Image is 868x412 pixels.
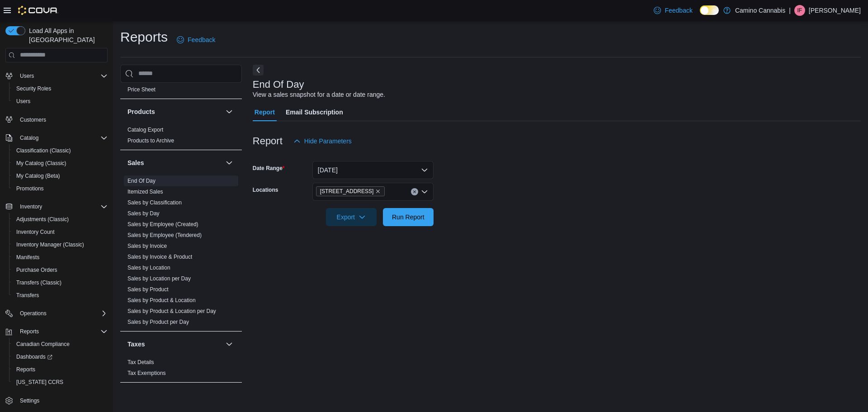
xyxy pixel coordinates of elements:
[127,178,156,184] a: End Of Day
[253,165,285,172] label: Date Range
[16,98,30,105] span: Users
[127,221,198,228] span: Sales by Employee (Created)
[224,157,235,168] button: Sales
[127,86,156,93] span: Price Sheet
[13,145,75,156] a: Classification (Classic)
[735,5,785,16] p: Camino Cannabis
[9,95,111,108] button: Users
[13,170,64,181] a: My Catalog (Beta)
[13,339,73,350] a: Canadian Compliance
[9,82,111,95] button: Security Roles
[13,158,70,169] a: My Catalog (Classic)
[16,326,42,337] button: Reports
[16,241,84,248] span: Inventory Manager (Classic)
[13,214,72,225] a: Adjustments (Classic)
[312,161,434,179] button: [DATE]
[20,328,39,335] span: Reports
[375,189,381,194] button: Remove 7291 Fraser St. from selection in this group
[13,252,43,263] a: Manifests
[16,216,69,223] span: Adjustments (Classic)
[120,84,242,99] div: Pricing
[2,394,111,407] button: Settings
[127,369,166,377] span: Tax Exemptions
[9,226,111,238] button: Inventory Count
[127,370,166,376] a: Tax Exemptions
[127,340,145,349] h3: Taxes
[224,339,235,350] button: Taxes
[2,325,111,338] button: Reports
[13,183,47,194] a: Promotions
[127,253,192,260] span: Sales by Invoice & Product
[120,124,242,150] div: Products
[16,201,108,212] span: Inventory
[16,353,52,360] span: Dashboards
[20,397,39,404] span: Settings
[13,83,108,94] span: Security Roles
[16,201,46,212] button: Inventory
[13,277,108,288] span: Transfers (Classic)
[13,265,108,275] span: Purchase Orders
[127,137,174,144] span: Products to Archive
[127,199,182,206] span: Sales by Classification
[127,127,163,133] a: Catalog Export
[173,31,219,49] a: Feedback
[18,6,58,15] img: Cova
[127,254,192,260] a: Sales by Invoice & Product
[9,376,111,388] button: [US_STATE] CCRS
[13,290,42,301] a: Transfers
[16,254,39,261] span: Manifests
[13,351,108,362] span: Dashboards
[13,96,34,107] a: Users
[13,239,88,250] a: Inventory Manager (Classic)
[127,107,222,116] button: Products
[16,366,35,373] span: Reports
[120,357,242,382] div: Taxes
[392,213,425,222] span: Run Report
[127,359,154,366] span: Tax Details
[9,144,111,157] button: Classification (Classic)
[120,28,168,46] h1: Reports
[16,228,55,236] span: Inventory Count
[127,221,198,227] a: Sales by Employee (Created)
[127,275,191,282] a: Sales by Location per Day
[16,133,108,143] span: Catalog
[16,185,44,192] span: Promotions
[25,26,108,44] span: Load All Apps in [GEOGRAPHIC_DATA]
[127,158,144,167] h3: Sales
[16,341,70,348] span: Canadian Compliance
[127,243,167,249] a: Sales by Invoice
[127,189,163,195] a: Itemized Sales
[13,290,108,301] span: Transfers
[16,71,38,81] button: Users
[13,83,55,94] a: Security Roles
[16,379,63,386] span: [US_STATE] CCRS
[127,264,170,271] span: Sales by Location
[253,79,304,90] h3: End Of Day
[127,286,169,293] span: Sales by Product
[290,132,355,150] button: Hide Parameters
[16,395,43,406] a: Settings
[16,326,108,337] span: Reports
[13,227,108,237] span: Inventory Count
[16,279,61,286] span: Transfers (Classic)
[13,183,108,194] span: Promotions
[9,251,111,264] button: Manifests
[188,35,215,44] span: Feedback
[253,65,264,76] button: Next
[16,308,50,319] button: Operations
[411,188,418,195] button: Clear input
[255,103,275,121] span: Report
[253,186,278,194] label: Locations
[16,308,108,319] span: Operations
[2,70,111,82] button: Users
[13,170,108,181] span: My Catalog (Beta)
[13,214,108,225] span: Adjustments (Classic)
[316,186,385,196] span: 7291 Fraser St.
[797,5,802,16] span: IF
[320,187,374,196] span: [STREET_ADDRESS]
[2,132,111,144] button: Catalog
[789,5,791,16] p: |
[13,227,58,237] a: Inventory Count
[13,239,108,250] span: Inventory Manager (Classic)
